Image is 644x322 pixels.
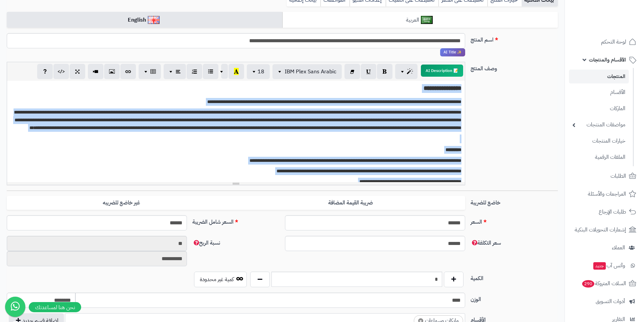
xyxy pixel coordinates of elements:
[468,196,560,207] label: خاضع للضريبة
[588,189,626,199] span: المراجعات والأسئلة
[569,168,640,184] a: الطلبات
[569,204,640,220] a: طلبات الإرجاع
[7,196,236,210] label: غير خاضع للضريبه
[468,62,560,73] label: وصف المنتج
[148,16,160,24] img: English
[468,272,560,282] label: الكمية
[569,240,640,256] a: العملاء
[569,222,640,238] a: إشعارات التحويلات البنكية
[569,70,629,83] a: المنتجات
[581,279,626,288] span: السلات المتروكة
[582,280,594,288] span: 290
[599,207,626,217] span: طلبات الإرجاع
[421,65,463,77] button: 📝 AI Description
[190,215,282,226] label: السعر شامل الضريبة
[569,85,629,100] a: الأقسام
[569,257,640,274] a: وآتس آبجديد
[7,12,282,28] a: English
[569,118,629,132] a: مواصفات المنتجات
[247,64,270,79] button: 18
[569,134,629,148] a: خيارات المنتجات
[569,275,640,292] a: السلات المتروكة290
[593,262,606,270] span: جديد
[569,34,640,50] a: لوحة التحكم
[236,196,465,210] label: ضريبة القيمة المضافة
[285,68,336,76] span: IBM Plex Sans Arabic
[258,68,264,76] span: 18
[192,239,220,247] span: نسبة الربح
[468,215,560,226] label: السعر
[282,12,558,28] a: العربية
[575,225,626,234] span: إشعارات التحويلات البنكية
[569,150,629,165] a: الملفات الرقمية
[272,64,342,79] button: IBM Plex Sans Arabic
[611,171,626,181] span: الطلبات
[440,48,465,56] span: انقر لاستخدام رفيقك الذكي
[569,101,629,116] a: الماركات
[468,293,560,303] label: الوزن
[569,186,640,202] a: المراجعات والأسئلة
[593,261,625,270] span: وآتس آب
[471,239,501,247] span: سعر التكلفة
[596,297,625,306] span: أدوات التسويق
[569,293,640,309] a: أدوات التسويق
[589,55,626,65] span: الأقسام والمنتجات
[421,16,433,24] img: العربية
[601,37,626,47] span: لوحة التحكم
[468,33,560,44] label: اسم المنتج
[612,243,625,252] span: العملاء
